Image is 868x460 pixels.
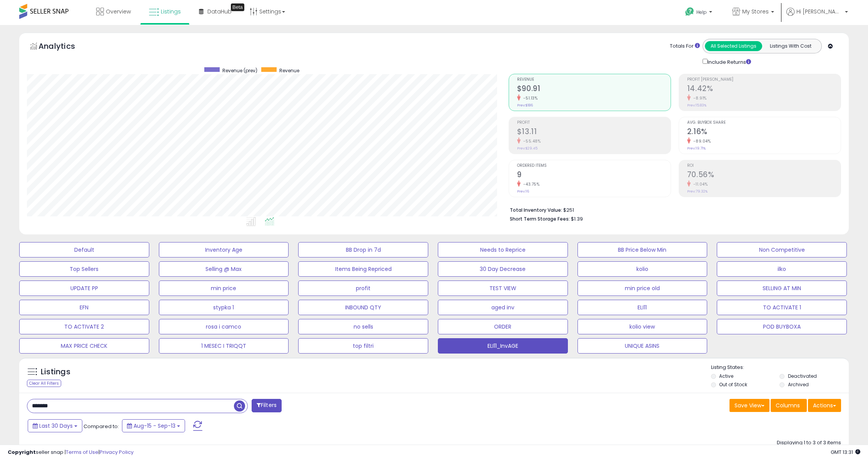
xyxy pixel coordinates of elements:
button: Save View [729,399,770,412]
div: Totals For [670,43,700,50]
b: Short Term Storage Fees: [510,216,570,222]
h2: $13.11 [517,127,671,138]
small: -89.04% [691,138,711,144]
button: BB Price Below Min [578,242,708,257]
button: All Selected Listings [705,41,762,51]
i: Get Help [685,7,694,17]
div: Include Returns [697,57,760,66]
button: rosa i camco [159,319,289,334]
h2: 2.16% [687,127,841,138]
button: SELLING AT MIN [717,281,847,296]
span: Compared to: [83,423,119,430]
button: Aug-15 - Sep-13 [122,419,185,432]
button: ilko [717,261,847,277]
a: Terms of Use [66,448,98,456]
button: stypka 1 [159,300,289,315]
button: 30 Day Decrease [438,261,568,277]
button: 1 MESEC I TRIQQT [159,338,289,354]
div: Displaying 1 to 3 of 3 items [777,439,841,447]
button: min price [159,281,289,296]
span: Profit [PERSON_NAME] [687,78,841,82]
span: Ordered Items [517,164,671,168]
button: MAX PRICE CHECK [19,338,149,354]
span: Revenue [517,78,671,82]
small: Prev: 16 [517,189,529,194]
button: Columns [771,399,807,412]
a: Help [679,1,720,25]
button: Selling @ Max [159,261,289,277]
button: Default [19,242,149,257]
button: ORDER [438,319,568,334]
b: Total Inventory Value: [510,207,562,213]
label: Active [719,373,733,379]
a: Privacy Policy [100,448,134,456]
label: Archived [788,381,809,388]
small: Prev: 15.83% [687,103,706,108]
button: POD BUYBOXA [717,319,847,334]
button: TO ACTIVATE 2 [19,319,149,334]
small: Prev: $29.45 [517,146,537,151]
h2: 70.56% [687,170,841,181]
span: Overview [106,8,131,15]
span: DataHub [207,8,232,15]
label: Out of Stock [719,381,747,388]
button: Last 30 Days [28,419,82,432]
button: Inventory Age [159,242,289,257]
h2: 9 [517,170,671,181]
button: BB Drop in 7d [298,242,428,257]
span: Profit [517,121,671,125]
span: Revenue (prev) [222,67,257,74]
span: 2025-10-14 13:31 GMT [831,448,860,456]
label: Deactivated [788,373,817,379]
small: Prev: $186 [517,103,533,108]
button: ELI11 [578,300,708,315]
button: aged inv [438,300,568,315]
h5: Listings [41,367,70,377]
button: Listings With Cost [762,41,819,51]
button: INBOUND QTY [298,300,428,315]
button: min price old [578,281,708,296]
small: -11.04% [691,181,708,187]
button: kolio view [578,319,708,334]
small: -51.13% [521,95,538,101]
button: TEST VIEW [438,281,568,296]
button: Filters [252,399,282,412]
span: Avg. Buybox Share [687,121,841,125]
small: Prev: 19.71% [687,146,706,151]
a: Hi [PERSON_NAME] [786,8,848,25]
h2: $90.91 [517,84,671,95]
span: Listings [161,8,181,15]
span: $1.39 [571,215,583,223]
button: Top Sellers [19,261,149,277]
span: Hi [PERSON_NAME] [796,8,843,15]
button: profit [298,281,428,296]
div: Tooltip anchor [231,3,244,11]
button: kolio [578,261,708,277]
small: -43.75% [521,181,540,187]
strong: Copyright [8,448,36,456]
button: Items Being Repriced [298,261,428,277]
button: top filtri [298,338,428,354]
button: UNIQUE ASINS [578,338,708,354]
li: $251 [510,205,835,214]
small: -8.91% [691,95,707,101]
h5: Analytics [38,41,90,53]
button: UPDATE PP [19,281,149,296]
div: seller snap | | [8,449,134,456]
button: ELI11_InvAGE [438,338,568,354]
button: Non Competitive [717,242,847,257]
span: Aug-15 - Sep-13 [134,422,175,430]
small: Prev: 79.32% [687,189,708,194]
span: Last 30 Days [39,422,73,430]
span: Revenue [279,67,299,74]
span: Columns [776,402,800,409]
button: EFN [19,300,149,315]
h2: 14.42% [687,84,841,95]
span: ROI [687,164,841,168]
div: Clear All Filters [27,380,61,387]
button: Actions [808,399,841,412]
span: Help [696,9,707,15]
span: My Stores [742,8,769,15]
small: -55.48% [521,138,541,144]
button: Needs to Reprice [438,242,568,257]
